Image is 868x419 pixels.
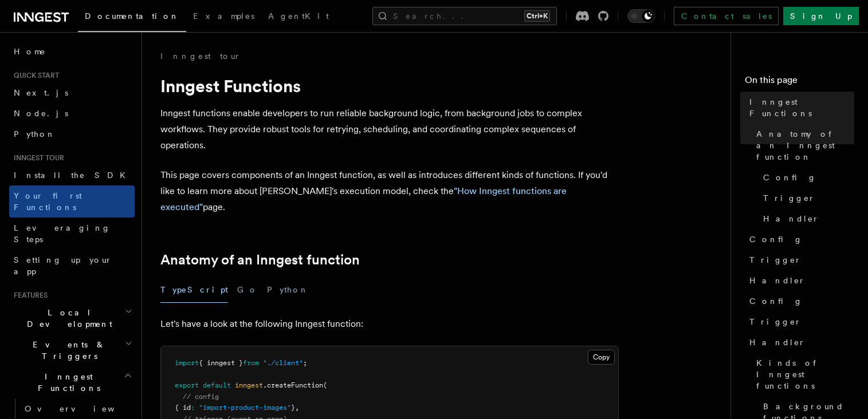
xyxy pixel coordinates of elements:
span: "./client" [263,359,303,367]
span: Features [9,291,48,300]
p: Let's have a look at the following Inngest function: [160,316,619,332]
a: Next.js [9,82,135,103]
span: Local Development [9,307,125,330]
kbd: Ctrl+K [524,10,550,22]
span: Config [749,234,803,245]
span: Inngest Functions [749,96,854,119]
button: Search...Ctrl+K [372,7,557,25]
h4: On this page [745,73,854,92]
span: Quick start [9,71,59,80]
a: Trigger [745,311,854,332]
span: Inngest tour [9,153,64,163]
span: Events & Triggers [9,339,125,362]
button: Inngest Functions [9,366,135,398]
span: Overview [25,404,143,413]
button: Toggle dark mode [627,9,655,23]
span: { id [175,404,191,412]
a: Overview [20,398,135,419]
button: Copy [588,350,615,365]
a: Handler [745,332,854,353]
a: Trigger [745,250,854,270]
span: Handler [763,213,819,224]
span: export [175,381,199,389]
a: Inngest tour [160,50,241,62]
span: Handler [749,275,806,286]
a: Trigger [759,188,854,208]
span: ; [303,359,307,367]
span: AgentKit [268,11,329,21]
a: Node.js [9,103,135,124]
button: TypeScript [160,277,228,303]
button: Local Development [9,302,135,334]
span: Install the SDK [14,171,132,180]
span: Config [763,172,816,183]
a: Config [745,229,854,250]
span: Config [749,295,803,307]
a: Setting up your app [9,250,135,282]
a: Examples [186,3,261,31]
button: Events & Triggers [9,334,135,366]
a: Install the SDK [9,165,135,185]
span: Trigger [763,192,815,204]
a: Config [745,291,854,311]
a: Anatomy of an Inngest function [160,252,360,268]
a: Handler [745,270,854,291]
span: Node.js [14,109,68,118]
span: } [291,404,295,412]
span: Home [14,46,46,57]
span: : [191,404,195,412]
span: Next.js [14,88,68,97]
span: // config [183,393,219,401]
button: Python [267,277,309,303]
span: "import-product-images" [199,404,291,412]
span: Leveraging Steps [14,223,111,244]
button: Go [237,277,258,303]
span: from [243,359,259,367]
span: Documentation [85,11,179,21]
span: .createFunction [263,381,323,389]
a: Your first Functions [9,185,135,218]
span: ( [323,381,327,389]
a: Anatomy of an Inngest function [752,124,854,167]
a: Documentation [78,3,186,32]
span: Your first Functions [14,191,82,212]
a: Config [759,167,854,188]
a: Contact sales [674,7,779,25]
a: Python [9,124,135,144]
a: Kinds of Inngest functions [752,353,854,396]
a: Home [9,41,135,62]
h1: Inngest Functions [160,76,619,96]
span: , [295,404,299,412]
span: Trigger [749,316,802,327]
span: Anatomy of an Inngest function [756,128,854,163]
span: Python [14,129,56,139]
span: Handler [749,337,806,348]
span: Inngest Functions [9,371,124,394]
span: Kinds of Inngest functions [756,357,854,392]
span: default [203,381,231,389]
span: Examples [193,11,254,21]
p: Inngest functions enable developers to run reliable background logic, from background jobs to com... [160,105,619,153]
p: This page covers components of an Inngest function, as well as introduces different kinds of func... [160,167,619,215]
a: Sign Up [783,7,859,25]
a: AgentKit [261,3,336,31]
a: Leveraging Steps [9,218,135,250]
span: { inngest } [199,359,243,367]
span: Setting up your app [14,255,112,276]
a: Inngest Functions [745,92,854,124]
span: inngest [235,381,263,389]
a: Handler [759,208,854,229]
span: import [175,359,199,367]
span: Trigger [749,254,802,266]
